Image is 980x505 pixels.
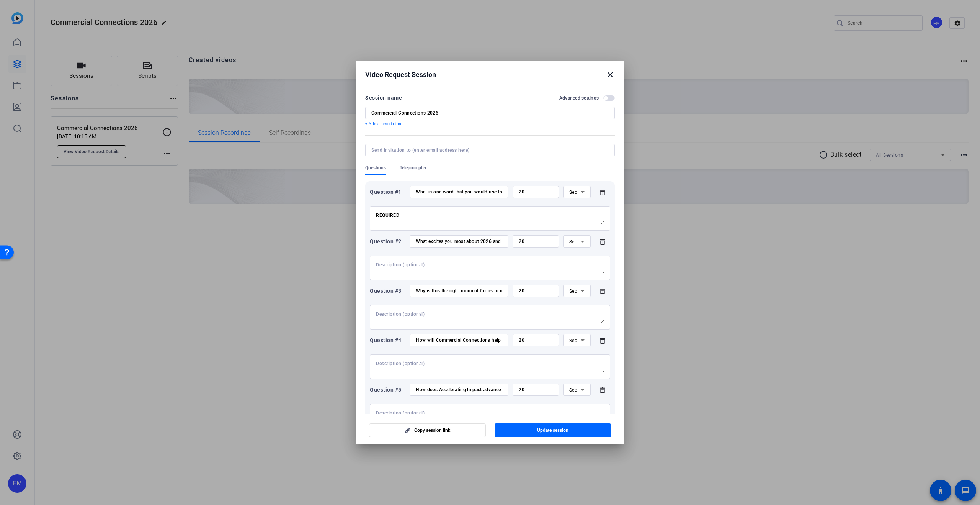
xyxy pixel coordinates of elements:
input: Time [519,337,553,343]
input: Enter your question here [416,238,502,244]
div: Question #4 [370,336,405,345]
button: Copy session link [369,423,486,437]
mat-icon: close [606,70,615,79]
span: Update session [537,427,568,433]
span: Sec [569,387,577,393]
div: Question #1 [370,187,405,197]
span: Sec [569,338,577,343]
div: Video Request Session [365,70,615,79]
input: Enter your question here [416,189,502,195]
div: Question #3 [370,286,405,295]
input: Enter Session Name [371,110,609,116]
input: Time [519,189,553,195]
div: Question #2 [370,237,405,246]
input: Send invitation to (enter email address here) [371,147,606,153]
button: Update session [495,423,611,437]
input: Time [519,387,553,393]
span: Sec [569,289,577,294]
span: Teleprompter [400,165,426,171]
input: Enter your question here [416,288,502,294]
div: Question #5 [370,385,405,394]
h2: Advanced settings [559,95,599,101]
span: Sec [569,239,577,244]
p: + Add a description [365,121,615,127]
div: Session name [365,93,402,102]
span: Copy session link [414,427,450,433]
input: Enter your question here [416,337,502,343]
input: Enter your question here [416,387,502,393]
span: Sec [569,190,577,195]
input: Time [519,238,553,244]
input: Time [519,288,553,294]
span: Questions [365,165,386,171]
